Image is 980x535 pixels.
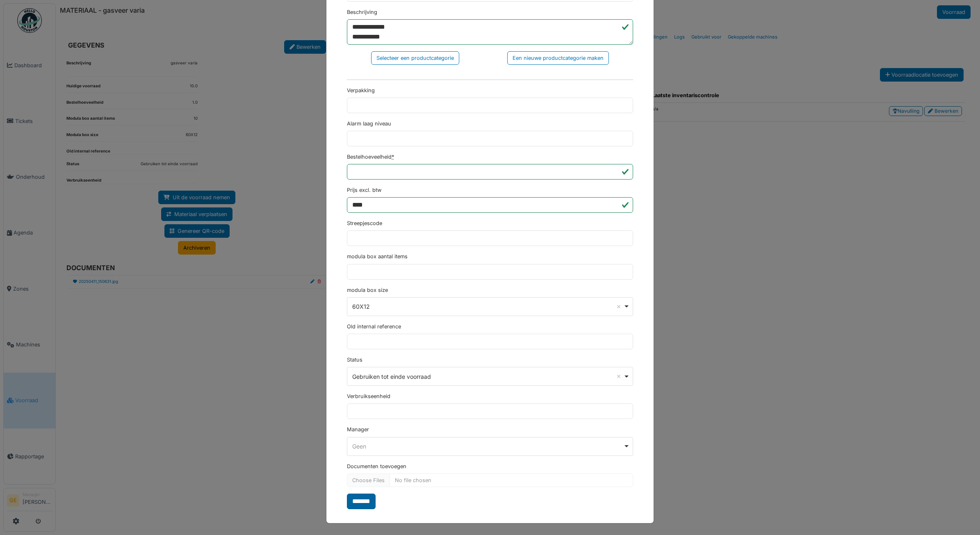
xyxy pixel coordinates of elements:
label: Beschrijving [347,8,377,16]
button: Remove item: '60X12' [615,303,623,311]
label: modula box size [347,286,388,294]
button: Remove item: 'Gebruiken tot einde voorraad' [615,372,623,380]
label: Bestelhoeveelheid [347,153,394,161]
div: 60X12 [352,302,623,311]
div: Een nieuwe productcategorie maken [507,51,609,65]
div: Geen [352,442,623,451]
label: Prijs excl. btw [347,186,381,194]
div: Gebruiken tot einde voorraad [352,372,623,381]
label: Alarm laag niveau [347,120,391,127]
label: Documenten toevoegen [347,462,406,470]
label: Streepjescode [347,219,382,227]
label: Manager [347,426,369,433]
label: Status [347,356,362,364]
abbr: Verplicht [392,154,394,160]
label: Old internal reference [347,323,401,330]
label: Verpakking [347,87,375,94]
div: Selecteer een productcategorie [371,51,459,65]
label: modula box aantal items [347,253,408,260]
label: Verbruikseenheid [347,392,390,400]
